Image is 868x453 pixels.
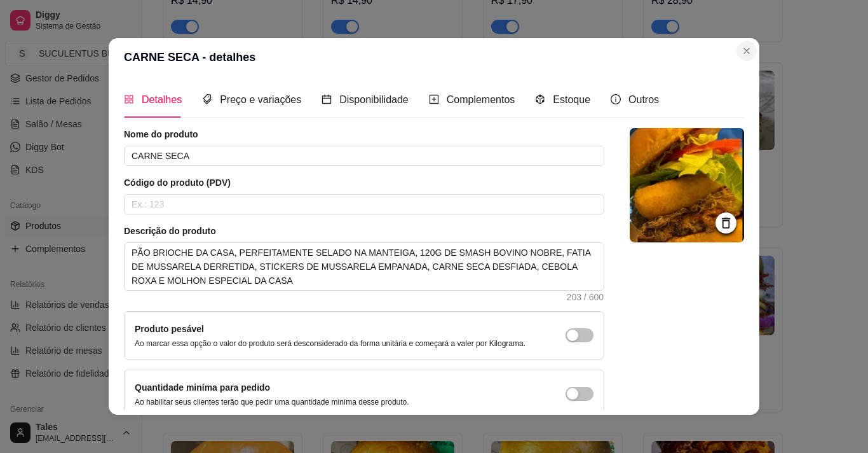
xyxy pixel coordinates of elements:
span: Preço e variações [220,94,301,105]
span: Estoque [553,94,590,105]
span: tags [202,94,212,104]
span: appstore [124,94,134,104]
article: Descrição do produto [124,225,604,237]
span: info-circle [611,94,621,104]
img: logo da loja [630,128,744,242]
span: code-sandbox [535,94,545,104]
article: Nome do produto [124,128,604,141]
input: Ex.: Hamburguer de costela [124,146,604,166]
span: Detalhes [142,94,182,105]
header: CARNE SECA - detalhes [109,38,759,76]
span: calendar [322,94,332,104]
label: Produto pesável [135,324,204,334]
label: Quantidade miníma para pedido [135,382,270,393]
span: Outros [628,94,659,105]
span: plus-square [429,94,439,104]
span: Complementos [447,94,515,105]
article: Código do produto (PDV) [124,176,604,189]
input: Ex.: 123 [124,194,604,214]
textarea: PÃO BRIOCHE DA CASA, PERFEITAMENTE SELADO NA MANTEIGA, 120G DE SMASH BOVINO NOBRE, FATIA DE MUSSA... [125,243,604,290]
span: Disponibilidade [339,94,409,105]
button: Close [736,41,757,61]
p: Ao marcar essa opção o valor do produto será desconsiderado da forma unitária e começará a valer ... [135,338,526,349]
p: Ao habilitar seus clientes terão que pedir uma quantidade miníma desse produto. [135,397,409,407]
